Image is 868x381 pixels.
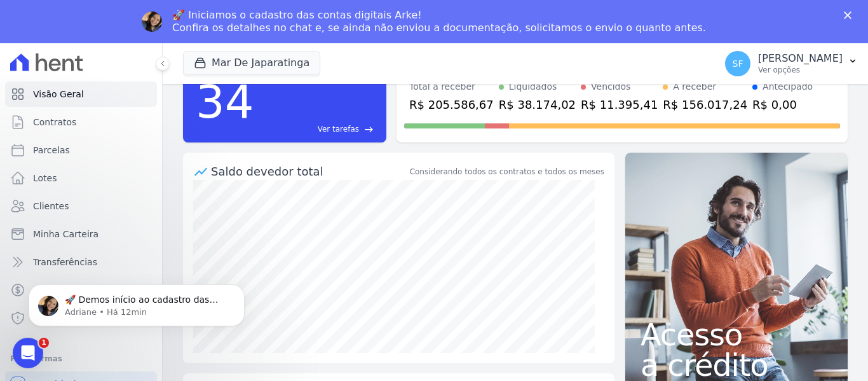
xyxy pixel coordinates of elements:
div: 34 [196,69,254,135]
iframe: Intercom notifications mensagem [10,258,264,347]
span: a crédito [641,350,832,380]
div: Liquidados [509,80,557,94]
div: Plataformas [10,351,152,366]
span: Parcelas [33,144,70,156]
span: Minha Carteira [33,228,98,240]
a: Transferências [5,249,157,275]
div: 🚀 Iniciamos o cadastro das contas digitais Arke! Confira os detalhes no chat e, se ainda não envi... [172,9,706,34]
div: Considerando todos os contratos e todos os meses [410,166,604,177]
span: 🚀 Demos início ao cadastro das Contas Digitais Arke! Iniciamos a abertura para clientes do modelo... [55,37,217,300]
a: Parcelas [5,137,157,163]
div: R$ 38.174,02 [499,96,576,113]
a: Visão Geral [5,81,157,107]
a: Minha Carteira [5,221,157,247]
a: Clientes [5,193,157,219]
button: SF [PERSON_NAME] Ver opções [715,46,868,81]
div: Fechar [844,11,857,19]
div: R$ 156.017,24 [663,96,747,113]
img: Profile image for Adriane [142,11,162,32]
div: A receber [673,80,716,94]
div: Vencidos [591,80,630,94]
span: Visão Geral [33,88,84,100]
span: 1 [39,338,49,348]
a: Ver tarefas east [259,123,374,135]
span: Lotes [33,172,57,184]
a: Contratos [5,109,157,135]
div: Total a receber [409,80,494,94]
p: [PERSON_NAME] [758,52,843,65]
span: SF [733,59,743,68]
button: Mar De Japaratinga [183,51,320,75]
span: Acesso [641,319,832,350]
span: Ver tarefas [318,123,359,135]
div: Saldo devedor total [211,163,407,180]
p: Message from Adriane, sent Há 12min [55,49,219,60]
a: Lotes [5,165,157,191]
div: Antecipado [763,80,813,94]
span: Clientes [33,200,69,212]
span: east [364,125,374,134]
a: Negativação [5,305,157,331]
iframe: Intercom live chat [13,338,43,368]
div: R$ 11.395,41 [581,96,658,113]
div: R$ 0,00 [752,96,813,113]
p: Ver opções [758,65,843,75]
span: Transferências [33,256,97,268]
span: Contratos [33,116,76,128]
a: Crédito [5,277,157,303]
div: R$ 205.586,67 [409,96,494,113]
